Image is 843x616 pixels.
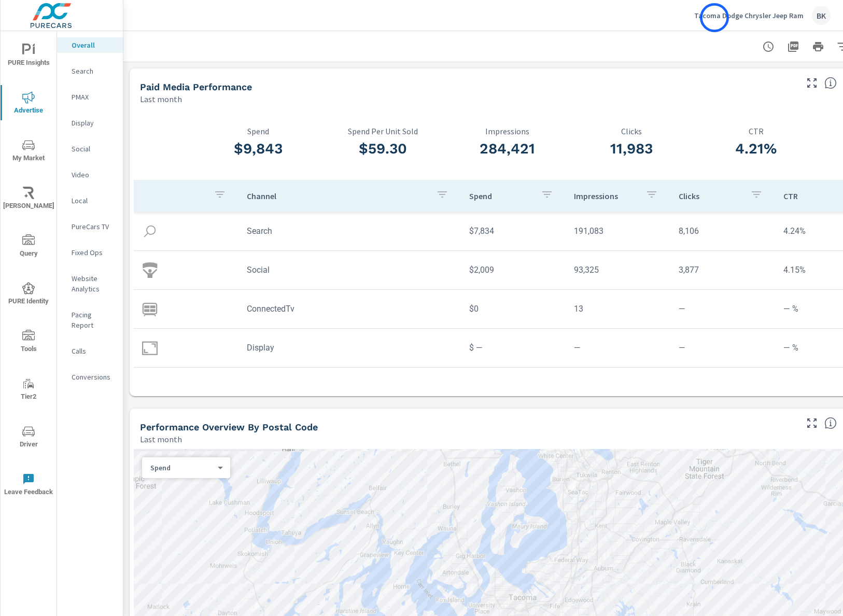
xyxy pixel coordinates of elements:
h3: 4.21% [694,140,818,158]
p: Spend Per Unit Sold [320,127,445,136]
p: Clicks [569,127,694,136]
td: Social [238,257,461,283]
p: PureCars TV [72,221,115,232]
img: icon-connectedtv.svg [142,301,158,317]
td: 93,325 [566,257,670,283]
span: Understand performance data by postal code. Individual postal codes can be selected and expanded ... [824,417,837,429]
div: Video [57,167,123,183]
td: $ — [461,373,566,400]
td: Search [238,218,461,244]
span: Tools [4,330,53,355]
p: Video [72,170,115,180]
div: Website Analytics [57,271,123,297]
span: Understand performance metrics over the selected time range. [824,77,837,89]
p: Social [72,144,115,154]
button: Make Fullscreen [804,75,820,91]
td: 3,877 [670,257,775,283]
span: My Market [4,139,53,164]
div: nav menu [1,31,57,508]
div: Pacing Report [57,307,123,333]
p: Website Analytics [72,273,115,294]
h5: Performance Overview By Postal Code [140,422,318,432]
span: Driver [4,425,53,451]
span: Leave Feedback [4,473,53,498]
img: icon-display.svg [142,340,158,356]
div: PMAX [57,89,123,105]
p: Last month [140,433,182,445]
td: Display [238,334,461,361]
img: icon-social.svg [142,262,158,278]
div: Local [57,193,123,208]
button: Print Report [808,36,828,57]
td: 13 [566,296,670,322]
p: Impressions [445,127,569,136]
span: Tier2 [4,377,53,403]
td: 191,083 [566,218,670,244]
div: Social [57,141,123,157]
p: Display [72,118,115,128]
td: $7,834 [461,218,566,244]
p: Spend [469,191,532,201]
span: PURE Identity [4,282,53,307]
div: Spend [142,463,222,473]
td: 8,106 [670,218,775,244]
p: PMAX [72,92,115,102]
td: ConnectedTv [238,296,461,322]
p: Channel [247,191,428,201]
p: Clicks [679,191,742,201]
td: — [670,296,775,322]
div: Overall [57,37,123,53]
h5: Paid Media Performance [140,81,252,92]
h3: $9,843 [196,140,320,158]
button: Make Fullscreen [804,415,820,431]
td: — [566,373,670,400]
h3: 284,421 [445,140,569,158]
td: $0 [461,296,566,322]
p: CTR [694,127,818,136]
h3: 11,983 [569,140,694,158]
button: "Export Report to PDF" [783,36,804,57]
span: Advertise [4,91,53,117]
div: Search [57,63,123,79]
p: Fixed Ops [72,247,115,258]
p: Calls [72,346,115,356]
span: Query [4,234,53,260]
td: $2,009 [461,257,566,283]
p: Overall [72,40,115,50]
td: — [670,334,775,361]
h3: $59.30 [320,140,445,158]
div: Display [57,115,123,131]
div: Fixed Ops [57,245,123,260]
div: Conversions [57,369,123,385]
td: — [670,373,775,400]
p: Impressions [574,191,637,201]
div: PureCars TV [57,219,123,234]
img: icon-search.svg [142,223,158,239]
p: Pacing Report [72,310,115,330]
p: Search [72,66,115,76]
p: Conversions [72,372,115,382]
p: Last month [140,93,182,105]
p: Spend [196,127,320,136]
td: Video [238,373,461,400]
div: BK [812,6,831,25]
p: Local [72,195,115,206]
td: $ — [461,334,566,361]
p: Tacoma Dodge Chrysler Jeep Ram [694,11,804,20]
td: — [566,334,670,361]
span: [PERSON_NAME] [4,187,53,212]
div: Calls [57,343,123,359]
span: PURE Insights [4,44,53,69]
p: Spend [150,463,214,472]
